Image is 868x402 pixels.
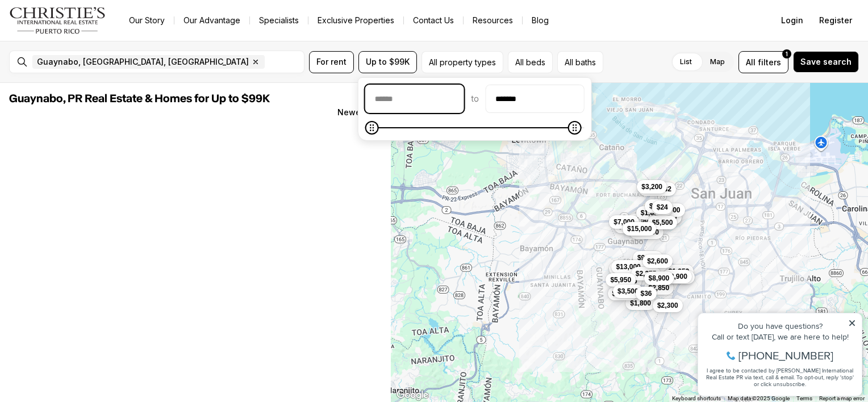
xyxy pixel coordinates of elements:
button: $8,900 [644,271,674,284]
button: $5,500 [627,213,657,227]
button: $1,850 [636,206,666,220]
span: $2,300 [642,260,663,269]
span: $2,000 [660,206,681,215]
button: Save search [793,51,859,73]
button: $5,950 [606,273,636,287]
span: to [471,94,479,103]
span: [PHONE_NUMBER] [47,53,141,65]
span: $2,375 [636,269,657,278]
button: $5,500 [647,216,677,229]
button: For rent [309,51,354,73]
button: $30 [645,199,665,212]
span: $8,900 [648,273,669,282]
span: $7,000 [614,217,635,227]
span: $3,500 [617,286,639,295]
span: Login [781,16,803,25]
button: $1,800 [625,296,656,309]
button: Login [774,9,810,32]
div: Do you have questions? [12,26,164,33]
span: $3,200 [641,182,662,191]
button: Allfilters1 [738,51,788,73]
span: $2,850 [648,283,669,292]
span: $5,900 [612,289,633,298]
span: Minimum [365,121,379,135]
a: Our Advantage [174,12,249,28]
div: Call or text [DATE], we are here to help! [12,36,164,44]
a: Our Story [120,12,174,28]
button: Register [812,9,859,32]
span: For rent [316,57,347,66]
span: Register [819,16,852,25]
span: $1,800 [630,298,651,307]
button: $2,600 [642,254,673,268]
button: $5,900 [607,287,637,300]
span: I agree to be contacted by [PERSON_NAME] International Real Estate PR via text, call & email. To ... [14,70,162,91]
span: Guaynabo, PR Real Estate & Homes for Up to $99K [9,93,270,104]
button: $15,000 [629,225,663,239]
button: $3,500 [613,284,643,298]
span: $24 [657,203,668,212]
span: $5,950 [610,275,631,284]
span: $30 [649,201,661,210]
button: $7,800 [609,262,639,275]
span: $2,000 [618,221,639,231]
a: Specialists [250,12,308,28]
span: $15,000 [634,228,658,237]
button: $2,850 [644,280,674,294]
span: filters [758,56,781,68]
span: Maximum [568,121,582,135]
button: $2,300 [652,210,682,224]
span: $5,500 [631,216,652,225]
button: All property types [422,51,503,73]
span: $2,900 [666,271,687,280]
label: Map [701,52,734,72]
span: $2,300 [657,300,678,309]
button: $6,100 [612,274,642,287]
span: $1,950 [668,266,689,275]
span: $6,100 [616,276,637,285]
button: $2,900 [662,269,692,283]
a: Resources [464,12,522,28]
span: $2,300 [656,212,677,221]
button: $3,200 [637,179,667,193]
button: All beds [508,51,553,73]
button: $7,000 [609,215,639,229]
span: $9,000 [637,253,658,262]
button: $13,000 [611,260,645,274]
button: $1,950 [663,264,694,278]
button: $9,000 [633,251,663,265]
span: Save search [800,57,852,66]
button: Newest [331,101,389,124]
button: Up to $99K [358,51,417,73]
span: All [746,56,756,68]
span: $2,600 [647,257,668,266]
button: $2,500 [665,270,695,284]
span: $1,850 [641,208,662,217]
button: $15,000 [623,221,656,235]
button: $2,300 [653,298,683,312]
span: $36 [640,289,652,298]
button: $24 [652,200,673,214]
span: $13,000 [616,262,640,271]
span: Up to $99K [366,57,410,66]
button: $149,732 [639,182,676,195]
span: Newest [337,108,368,117]
span: $5,500 [652,218,673,227]
a: Blog [523,12,558,28]
span: $2,500 [669,273,690,282]
img: logo [9,7,106,34]
input: priceMin [366,85,464,112]
button: $36 [636,287,656,300]
span: 1 [786,49,788,58]
span: $149,732 [643,184,671,193]
button: All baths [557,51,603,73]
span: $15,000 [627,224,652,233]
button: Contact Us [404,12,463,28]
a: Exclusive Properties [308,12,403,28]
button: $2,000 [655,203,685,217]
input: priceMax [486,85,584,112]
span: Guaynabo, [GEOGRAPHIC_DATA], [GEOGRAPHIC_DATA] [37,57,249,66]
label: List [671,52,701,72]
